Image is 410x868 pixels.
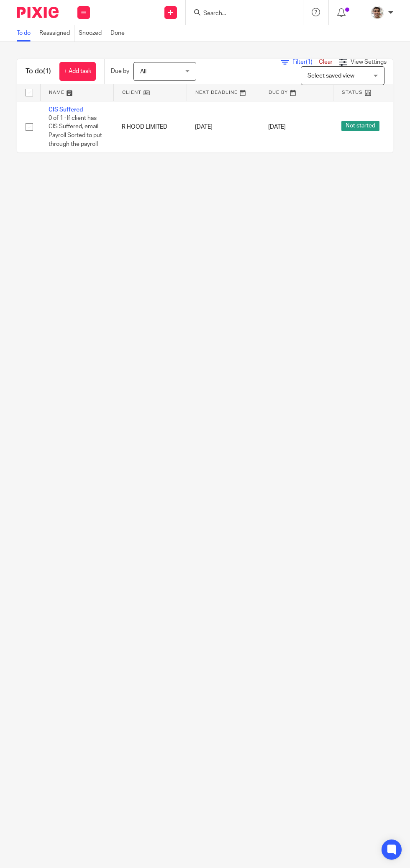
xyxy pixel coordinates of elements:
input: Search [202,10,278,18]
td: R HOOD LIMITED [113,101,187,153]
a: Reassigned [39,25,74,41]
span: All [140,69,146,75]
a: + Add task [59,62,96,81]
span: Not started [341,121,379,131]
a: To do [17,25,35,41]
span: (1) [43,68,51,75]
td: [DATE] [187,101,260,153]
span: Select saved view [307,73,354,79]
a: Snoozed [79,25,106,41]
h1: To do [26,67,51,76]
p: Due by [111,67,129,75]
a: Done [110,25,129,41]
a: Clear [319,59,333,65]
img: Pixie [17,7,59,18]
span: [DATE] [268,124,286,130]
span: 0 of 1 · If client has CIS Suffered, email Payroll Sorted to put through the payroll [49,115,102,147]
span: Filter [292,59,319,65]
img: PXL_20240409_141816916.jpg [371,6,384,19]
span: View Settings [351,59,387,65]
span: (1) [306,59,313,65]
a: CIS Suffered [49,107,83,113]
